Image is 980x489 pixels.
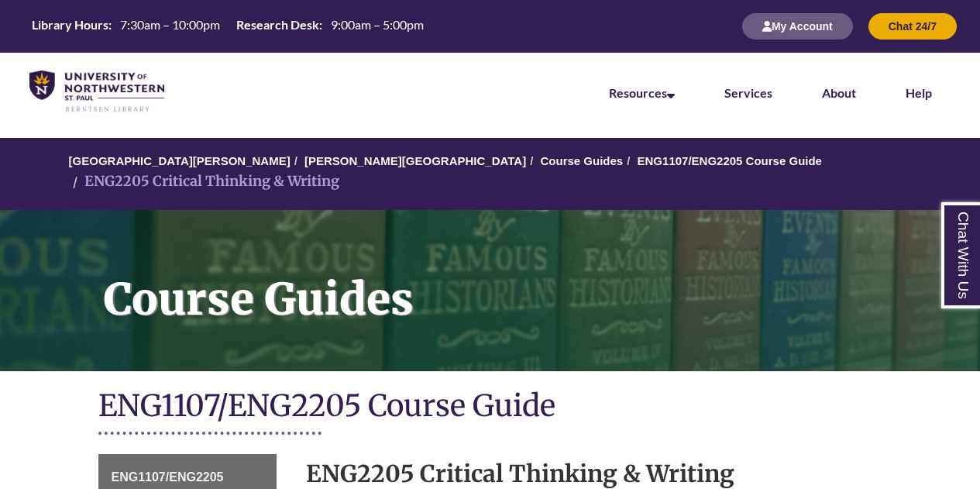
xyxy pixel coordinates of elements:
a: My Account [742,19,853,33]
a: [GEOGRAPHIC_DATA][PERSON_NAME] [69,154,291,167]
a: About [822,85,856,100]
h1: Course Guides [87,210,980,351]
th: Library Hours: [26,16,114,33]
a: Course Guides [540,154,623,167]
button: My Account [742,13,853,40]
a: Resources [609,85,675,100]
a: Services [724,85,772,100]
span: 9:00am – 5:00pm [331,17,424,32]
a: [PERSON_NAME][GEOGRAPHIC_DATA] [304,154,526,167]
li: ENG2205 Critical Thinking & Writing [69,170,339,193]
a: Chat 24/7 [868,19,957,33]
img: UNWSP Library Logo [29,71,164,113]
button: Chat 24/7 [868,13,957,40]
a: ENG1107/ENG2205 Course Guide [638,154,822,167]
table: Hours Today [26,16,430,36]
h1: ENG1107/ENG2205 Course Guide [98,387,882,428]
a: Hours Today [26,16,430,37]
th: Research Desk: [230,16,325,33]
span: 7:30am – 10:00pm [120,17,220,32]
a: Help [906,85,932,100]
